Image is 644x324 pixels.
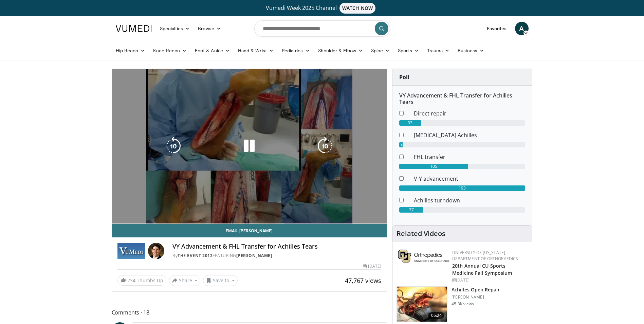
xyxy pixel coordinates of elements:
div: By FEATURING [172,253,381,259]
dd: [MEDICAL_DATA] Achilles [409,131,530,139]
div: 37 [399,207,423,213]
p: 45.3K views [452,301,474,307]
span: Comments 18 [112,308,387,317]
dd: Direct repair [409,109,530,118]
div: 193 [399,185,525,191]
img: Avatar [148,243,164,259]
span: WATCH NOW [339,3,375,14]
video-js: Video Player [112,69,387,224]
div: [DATE] [363,263,381,269]
a: Favorites [483,22,511,35]
img: 355603a8-37da-49b6-856f-e00d7e9307d3.png.150x105_q85_autocrop_double_scale_upscale_version-0.2.png [398,250,449,263]
strong: Poll [399,73,409,81]
div: [DATE] [452,277,527,283]
a: Shoulder & Elbow [314,44,367,57]
a: Trauma [423,44,454,57]
div: 105 [399,164,468,169]
a: Spine [367,44,394,57]
a: Email [PERSON_NAME] [112,224,387,237]
div: 5 [399,142,403,147]
h4: Related Videos [397,230,445,238]
a: University of [US_STATE] Department of Orthopaedics [452,250,518,262]
a: Pediatrics [278,44,314,57]
img: VuMedi Logo [116,25,152,32]
a: 234 Thumbs Up [117,275,166,286]
dd: V-Y advancement [409,175,530,183]
a: The Event 2012 [178,253,213,258]
dd: FHL transfer [409,153,530,161]
h6: VY Advancement & FHL Transfer for Achilles Tears [399,92,525,105]
dd: Achilles turndown [409,196,530,204]
span: 234 [127,277,135,284]
div: 33 [399,120,421,126]
p: [PERSON_NAME] [452,294,500,300]
a: Sports [394,44,423,57]
a: Business [454,44,488,57]
span: 47,767 views [345,276,381,285]
a: Vumedi Week 2025 ChannelWATCH NOW [117,3,528,14]
a: Foot & Ankle [191,44,234,57]
a: A [515,22,529,35]
h3: Achilles Open Repair [452,286,500,293]
a: Hip Recon [112,44,149,57]
a: [PERSON_NAME] [236,253,272,258]
a: Specialties [156,22,194,35]
a: Browse [194,22,225,35]
a: 20th Annual CU Sports Medicine Fall Symposium [452,263,512,276]
img: Achilles_open_repai_100011708_1.jpg.150x105_q85_crop-smart_upscale.jpg [397,287,447,322]
a: Knee Recon [149,44,191,57]
img: The Event 2012 [117,243,146,259]
a: 05:24 Achilles Open Repair [PERSON_NAME] 45.3K views [397,286,528,322]
input: Search topics, interventions [254,20,390,37]
button: Save to [203,275,238,286]
h4: VY Advancement & FHL Transfer for Achilles Tears [172,243,381,250]
button: Share [169,275,201,286]
span: 05:24 [428,312,445,319]
a: Hand & Wrist [234,44,278,57]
